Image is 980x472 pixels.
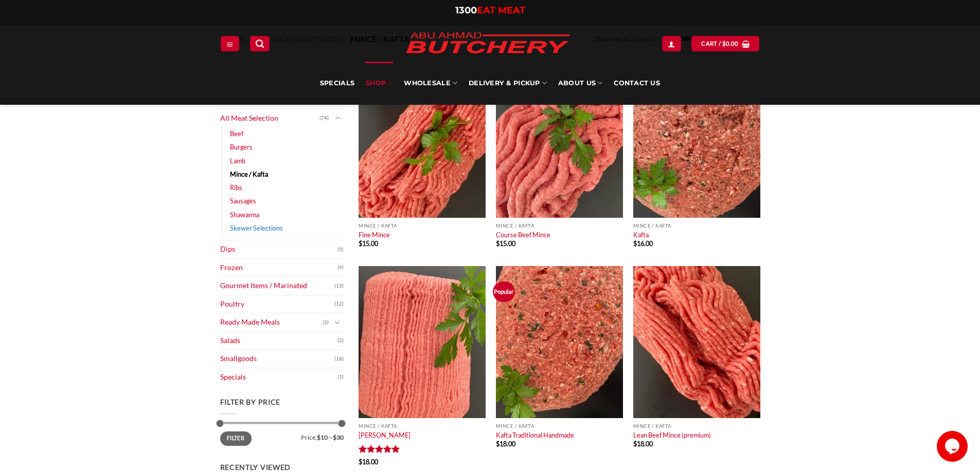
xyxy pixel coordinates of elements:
bdi: 18.00 [633,440,653,448]
a: Beef [230,127,243,140]
a: Poultry [220,295,334,313]
a: Delivery & Pickup [469,62,547,105]
span: Recently Viewed [220,463,291,471]
a: Sausages [230,194,256,207]
span: $ [496,239,500,248]
a: Frozen [220,259,337,277]
span: (9) [337,260,344,275]
a: All Meat Selection [220,109,319,127]
bdi: 16.00 [633,239,653,248]
a: SHOP [366,62,393,105]
a: Contact Us [614,62,660,105]
span: $ [359,458,362,466]
a: Gourmet Items / Marinated [220,277,334,295]
img: Abu Ahmad Butchery [398,26,578,62]
a: Search [250,36,270,51]
a: Dips [220,240,337,258]
bdi: 15.00 [359,239,378,248]
bdi: 15.00 [496,239,515,248]
img: Kibbeh Mince [359,266,486,418]
span: (12) [334,296,344,312]
a: Burgers [230,140,253,154]
img: Beef Mince [359,66,486,218]
a: About Us [558,62,602,105]
span: Rated out of 5 [359,445,400,457]
a: Login [662,36,681,51]
a: Mince / Kafta [230,167,268,181]
span: Filter by price [220,398,281,406]
a: Menu [221,36,239,51]
span: 1300 [455,5,477,16]
span: $ [359,239,362,248]
a: Smallgoods [220,350,334,368]
a: Lean Beef Mince (premium) [633,431,711,439]
img: Kafta [633,66,760,218]
span: (18) [334,351,344,367]
p: Mince / Kafta [633,223,760,229]
button: Toggle [331,112,344,124]
a: Ready Made Meals [220,313,323,331]
span: $10 [317,433,328,441]
a: Skewer Selections [230,221,283,235]
bdi: 18.00 [496,440,515,448]
span: (13) [334,278,344,294]
a: Specials [220,368,337,386]
a: Kafta Traditional Handmade [496,431,574,439]
img: Course Beef Mince [496,66,623,218]
span: (2) [337,333,344,348]
span: (5) [337,242,344,257]
span: (74) [319,110,329,126]
p: Mince / Kafta [359,423,486,429]
span: (2) [323,315,329,330]
span: $ [633,440,637,448]
a: Specials [320,62,354,105]
img: Lean Beef Mince [633,266,760,418]
span: $ [496,440,500,448]
a: Wholesale [404,62,457,105]
p: Mince / Kafta [359,223,486,229]
p: Mince / Kafta [496,223,623,229]
span: EAT MEAT [477,5,525,16]
a: Course Beef Mince [496,231,550,239]
span: Cart / [701,39,738,48]
a: 1300EAT MEAT [455,5,525,16]
a: [PERSON_NAME] [359,431,411,439]
img: Kafta Traditional Handmade [496,266,623,418]
span: $ [722,39,726,48]
div: Price: — [220,431,344,441]
a: Kafta [633,231,649,239]
iframe: chat widget [937,431,970,462]
button: Filter [220,431,252,445]
button: Toggle [331,317,344,328]
bdi: 18.00 [359,458,378,466]
a: Fine Mince [359,231,390,239]
a: Lamb [230,154,245,167]
bdi: 0.00 [722,40,739,47]
span: $ [633,239,637,248]
p: Mince / Kafta [633,423,760,429]
a: View cart [691,36,759,51]
p: Mince / Kafta [496,423,623,429]
a: Salads [220,332,337,350]
a: Shawarma [230,208,259,221]
div: Rated 5 out of 5 [359,445,400,455]
span: $30 [333,433,344,441]
a: Ribs [230,181,242,194]
span: (1) [337,369,344,385]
